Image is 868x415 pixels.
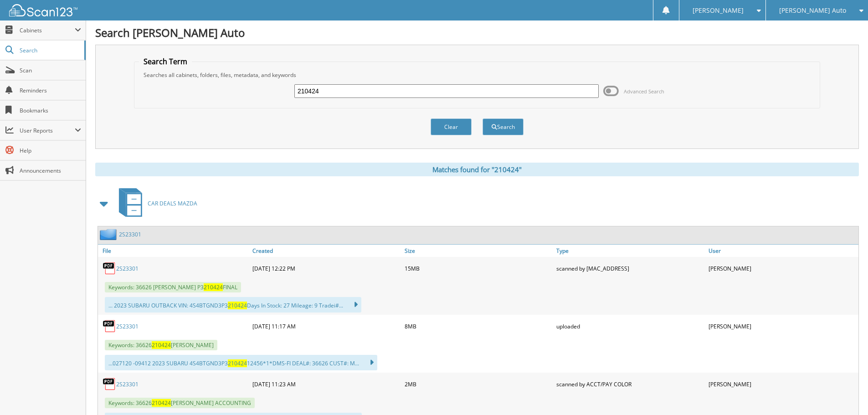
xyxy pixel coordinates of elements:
[113,185,197,221] a: CAR DEALS MAZDA
[105,297,361,313] div: ... 2023 SUBARU OUTBACK VIN: 4S4BTGND3P3 Days In Stock: 27 Mileage: 9 Tradei#...
[554,375,706,393] div: scanned by ACCT/PAY COLOR
[402,245,555,257] a: Size
[554,317,706,335] div: uploaded
[20,26,75,34] span: Cabinets
[103,319,116,333] img: PDF.png
[779,8,846,13] span: [PERSON_NAME] Auto
[20,167,81,174] span: Announcements
[250,245,402,257] a: Created
[119,231,141,238] a: 2S23301
[204,283,223,291] span: 210424
[116,380,139,388] a: 2S23301
[706,259,858,277] div: [PERSON_NAME]
[148,200,197,207] span: CAR DEALS MAZDA
[152,341,171,349] span: 210424
[95,25,859,40] h1: Search [PERSON_NAME] Auto
[554,259,706,277] div: scanned by [MAC_ADDRESS]
[250,375,402,393] div: [DATE] 11:23 AM
[103,261,116,275] img: PDF.png
[483,118,524,135] button: Search
[116,323,139,330] a: 2S23301
[20,147,81,154] span: Help
[105,355,377,370] div: ...027120 -09412 2023 SUBARU 4S4BTGND3P3 12456*1*DMS-FI DEAL#: 36626 CUST#: M...
[554,245,706,257] a: Type
[624,88,664,95] span: Advanced Search
[95,163,859,176] div: Matches found for "210424"
[105,282,241,292] span: Keywords: 36626 [PERSON_NAME] P3 FINAL
[250,259,402,277] div: [DATE] 12:22 PM
[402,375,555,393] div: 2MB
[116,265,139,272] a: 2S23301
[98,245,250,257] a: File
[105,340,217,350] span: Keywords: 36626 [PERSON_NAME]
[706,317,858,335] div: [PERSON_NAME]
[100,229,119,240] img: folder2.png
[20,87,81,94] span: Reminders
[402,259,555,277] div: 15MB
[152,399,171,407] span: 210424
[20,46,80,54] span: Search
[250,317,402,335] div: [DATE] 11:17 AM
[139,71,815,79] div: Searches all cabinets, folders, files, metadata, and keywords
[228,302,247,309] span: 210424
[20,107,81,114] span: Bookmarks
[431,118,472,135] button: Clear
[822,371,868,415] iframe: Chat Widget
[139,56,192,67] legend: Search Term
[20,127,75,134] span: User Reports
[693,8,744,13] span: [PERSON_NAME]
[706,245,858,257] a: User
[706,375,858,393] div: [PERSON_NAME]
[20,67,81,74] span: Scan
[105,398,255,408] span: Keywords: 36626 [PERSON_NAME] ACCOUNTING
[9,4,77,16] img: scan123-logo-white.svg
[402,317,555,335] div: 8MB
[103,377,116,391] img: PDF.png
[228,359,247,367] span: 210424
